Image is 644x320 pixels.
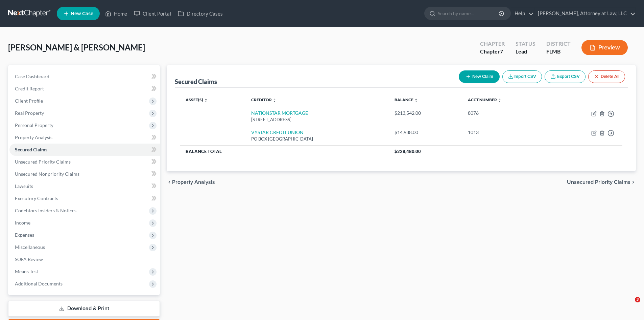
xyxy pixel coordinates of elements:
[9,192,160,205] a: Executory Contracts
[251,97,277,102] a: Creditor unfold_more
[251,110,308,116] a: NATIONSTAR MORTGAGE
[15,171,79,177] span: Unsecured Nonpriority Claims
[9,83,160,95] a: Credit Report
[9,168,160,180] a: Unsecured Nonpriority Claims
[15,134,52,140] span: Property Analysis
[395,97,418,102] a: Balance unfold_more
[15,220,30,226] span: Income
[180,145,389,157] th: Balance Total
[414,98,418,102] i: unfold_more
[395,129,457,136] div: $14,938.00
[545,70,586,83] a: Export CSV
[438,7,500,20] input: Search by name...
[186,97,208,102] a: Asset(s) unfold_more
[500,48,503,55] span: 7
[546,48,571,56] div: FLMB
[15,195,58,201] span: Executory Contracts
[9,156,160,168] a: Unsecured Priority Claims
[71,11,93,16] span: New Case
[15,232,34,238] span: Expenses
[130,7,174,20] a: Client Portal
[459,70,500,83] button: New Claim
[15,281,63,286] span: Additional Documents
[468,97,502,102] a: Acct Number unfold_more
[480,40,505,48] div: Chapter
[567,179,636,185] button: Unsecured Priority Claims chevron_right
[251,116,384,123] div: [STREET_ADDRESS]
[272,98,277,102] i: unfold_more
[635,297,640,302] span: 3
[480,48,505,56] div: Chapter
[588,70,625,83] button: Delete All
[15,147,47,152] span: Secured Claims
[251,129,304,135] a: VYSTAR CREDIT UNION
[15,73,49,79] span: Case Dashboard
[630,179,636,185] i: chevron_right
[468,110,545,116] div: 8076
[9,253,160,265] a: SOFA Review
[395,110,457,116] div: $213,542.00
[8,42,145,52] span: [PERSON_NAME] & [PERSON_NAME]
[15,122,53,128] span: Personal Property
[9,180,160,192] a: Lawsuits
[251,136,384,142] div: PO BOX [GEOGRAPHIC_DATA]
[15,208,76,213] span: Codebtors Insiders & Notices
[468,129,545,136] div: 1013
[581,40,628,55] button: Preview
[15,269,38,274] span: Means Test
[15,244,45,250] span: Miscellaneous
[15,98,43,104] span: Client Profile
[621,297,637,313] iframe: Intercom live chat
[511,7,534,20] a: Help
[15,86,44,91] span: Credit Report
[534,7,636,20] a: [PERSON_NAME], Attorney at Law, LLC
[15,110,44,116] span: Real Property
[502,70,542,83] button: Import CSV
[167,179,172,185] i: chevron_left
[498,98,502,102] i: unfold_more
[395,149,421,154] span: $228,480.00
[15,256,43,262] span: SOFA Review
[174,7,226,20] a: Directory Cases
[567,179,630,185] span: Unsecured Priority Claims
[9,144,160,156] a: Secured Claims
[516,40,535,48] div: Status
[8,301,160,317] a: Download & Print
[102,7,130,20] a: Home
[167,179,215,185] button: chevron_left Property Analysis
[9,70,160,83] a: Case Dashboard
[172,179,215,185] span: Property Analysis
[204,98,208,102] i: unfold_more
[516,48,535,56] div: Lead
[15,183,33,189] span: Lawsuits
[175,78,217,86] div: Secured Claims
[9,131,160,144] a: Property Analysis
[15,159,71,165] span: Unsecured Priority Claims
[546,40,571,48] div: District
